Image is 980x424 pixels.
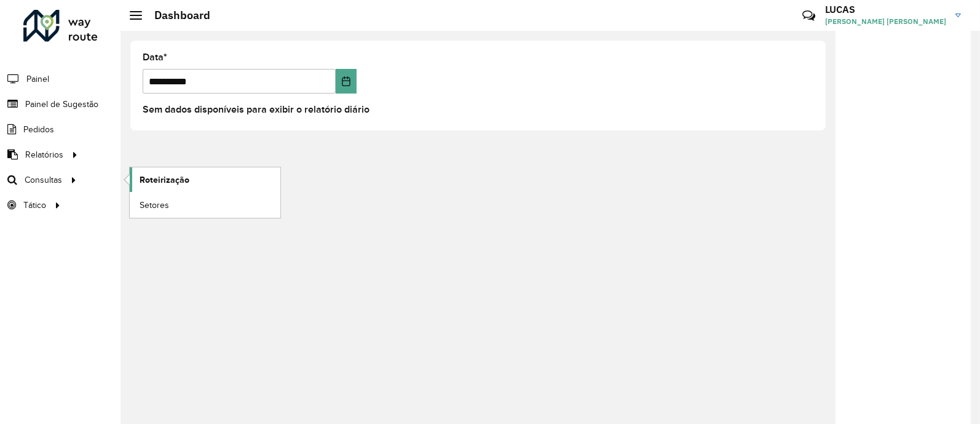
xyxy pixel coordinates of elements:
span: Painel [26,73,49,86]
h2: Dashboard [142,9,210,22]
span: [PERSON_NAME] [PERSON_NAME] [825,16,946,27]
h3: LUCAS [825,4,946,15]
span: Tático [23,199,46,212]
span: Pedidos [23,123,54,136]
a: Contato Rápido [796,2,822,29]
label: Sem dados disponíveis para exibir o relatório diário [143,102,369,117]
a: Roteirização [130,167,280,192]
span: Relatórios [25,148,63,161]
span: Setores [140,199,169,212]
label: Data [143,50,167,65]
span: Roteirização [140,174,189,186]
span: Consultas [25,174,62,186]
a: Setores [130,193,280,217]
button: Choose Date [336,69,357,94]
span: Painel de Sugestão [25,98,98,111]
